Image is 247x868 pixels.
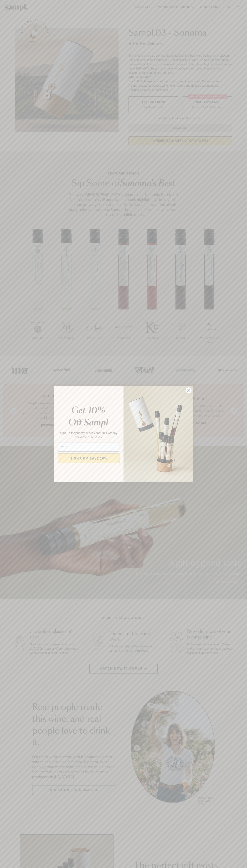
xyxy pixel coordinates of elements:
[58,443,120,452] input: Email
[123,386,193,482] img: 96933287-25a1-481a-a6d8-4dd623390dc6.png
[60,431,117,439] span: Sign up for priority access and 10% off any one-time purchases.
[68,406,108,427] em: Get 10% Off Sampl
[58,453,120,463] button: SIGN UP & SAVE 10%
[185,387,192,393] button: Close dialog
